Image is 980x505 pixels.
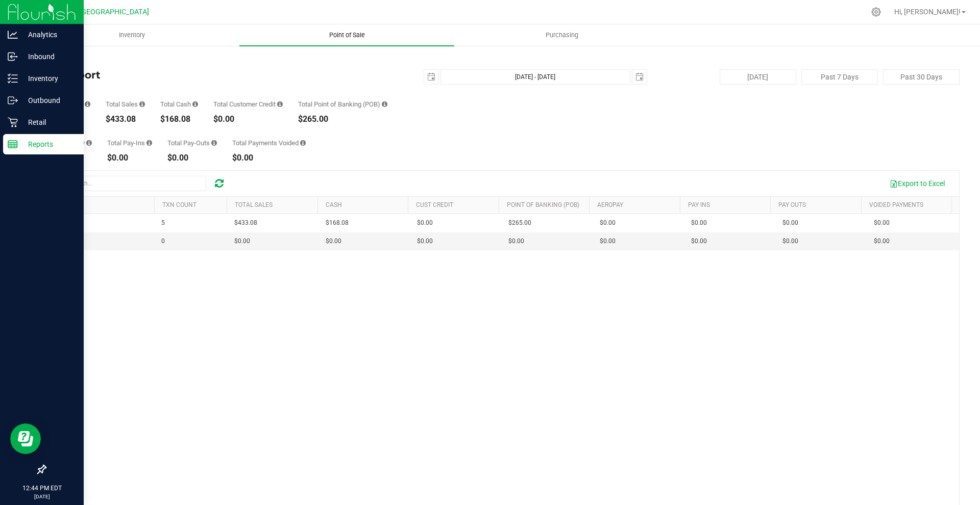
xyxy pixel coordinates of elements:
div: $0.00 [167,154,217,162]
a: Purchasing [454,24,669,46]
a: Inventory [24,24,239,46]
iframe: Resource center [10,423,41,454]
span: Inventory [105,31,159,40]
span: GA2 - [GEOGRAPHIC_DATA] [59,8,149,16]
h4: Till Report [45,69,350,81]
span: select [632,70,647,84]
div: Total Point of Banking (POB) [298,101,387,108]
a: Cash [326,201,342,208]
a: TXN Count [162,201,197,208]
a: AeroPay [597,201,623,208]
div: $0.00 [107,154,152,162]
inline-svg: Inventory [8,73,18,84]
p: [DATE] [5,493,79,500]
span: $0.00 [874,236,890,246]
div: Total Sales [106,101,145,108]
span: Point of Sale [315,31,379,40]
span: $0.00 [691,236,707,246]
span: select [424,70,438,84]
p: Retail [18,116,79,128]
div: Total Pay-Outs [167,140,217,146]
div: $433.08 [106,115,145,123]
span: $0.00 [600,236,616,246]
a: Point of Sale [239,24,454,46]
i: Count of all successful payment transactions, possibly including voids, refunds, and cash-back fr... [85,101,90,108]
div: Total Customer Credit [213,101,283,108]
span: $0.00 [326,236,341,246]
span: $168.08 [326,218,349,228]
i: Sum of all successful, non-voided cash payment transaction amounts (excluding tips and transactio... [192,101,198,108]
div: Total Payments Voided [232,140,306,146]
div: Total Pay-Ins [107,140,152,146]
div: Manage settings [870,7,883,17]
button: Past 30 Days [883,69,960,85]
span: $0.00 [234,236,250,246]
p: Analytics [18,29,79,41]
a: Cust Credit [416,201,453,208]
button: [DATE] [720,69,796,85]
span: $265.00 [508,218,531,228]
p: Inbound [18,50,79,63]
span: $0.00 [782,218,798,228]
span: $0.00 [600,218,616,228]
span: $0.00 [874,218,890,228]
span: $0.00 [417,218,433,228]
button: Export to Excel [883,175,951,192]
span: Hi, [PERSON_NAME]! [894,8,961,16]
i: Sum of all successful, non-voided payment transaction amounts (excluding tips and transaction fee... [139,101,145,108]
i: Sum of all cash pay-outs removed from tills within the date range. [211,140,217,146]
p: Inventory [18,72,79,85]
div: $0.00 [232,154,306,162]
inline-svg: Retail [8,117,18,127]
span: $0.00 [691,218,707,228]
div: $0.00 [213,115,283,123]
a: Voided Payments [869,201,923,208]
span: Purchasing [532,31,592,40]
a: Total Sales [235,201,273,208]
span: $0.00 [417,236,433,246]
input: Search... [53,176,206,191]
inline-svg: Analytics [8,30,18,40]
p: 12:44 PM EDT [5,484,79,493]
i: Sum of all cash pay-ins added to tills within the date range. [146,140,152,146]
a: Pay Ins [688,201,710,208]
div: $265.00 [298,115,387,123]
p: Outbound [18,94,79,107]
i: Sum of all successful, non-voided payment transaction amounts using account credit as the payment... [277,101,283,108]
button: Past 7 Days [801,69,878,85]
div: Total Cash [160,101,198,108]
span: $0.00 [782,236,798,246]
span: $0.00 [508,236,524,246]
div: $168.08 [160,115,198,123]
inline-svg: Inbound [8,51,18,62]
span: 5 [161,218,165,228]
inline-svg: Reports [8,139,18,149]
i: Sum of all voided payment transaction amounts (excluding tips and transaction fees) within the da... [300,140,306,146]
i: Sum of the successful, non-voided point-of-banking payment transaction amounts, both via payment ... [382,101,387,108]
a: Pay Outs [778,201,806,208]
span: $433.08 [234,218,257,228]
span: 0 [161,236,165,246]
p: Reports [18,138,79,150]
i: Sum of all successful AeroPay payment transaction amounts for all purchases in the date range. Ex... [86,140,92,146]
a: Point of Banking (POB) [507,201,579,208]
inline-svg: Outbound [8,95,18,105]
